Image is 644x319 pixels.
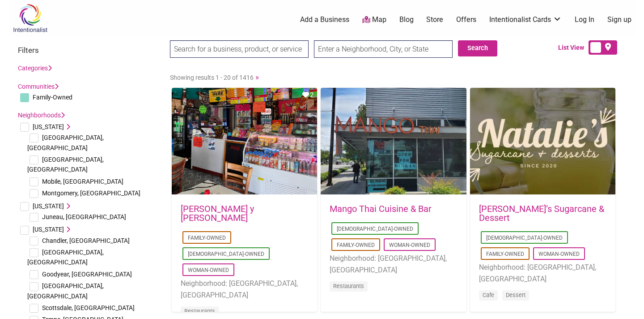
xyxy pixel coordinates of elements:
span: [GEOGRAPHIC_DATA], [GEOGRAPHIC_DATA] [27,156,104,173]
a: [DEMOGRAPHIC_DATA]-Owned [188,251,264,257]
input: Search for a business, product, or service [170,40,309,58]
li: Neighborhood: [GEOGRAPHIC_DATA], [GEOGRAPHIC_DATA] [181,278,308,301]
input: Enter a Neighborhood, City, or State [314,40,453,58]
span: Showing results 1 - 20 of 1416 [170,74,254,81]
li: Neighborhood: [GEOGRAPHIC_DATA], [GEOGRAPHIC_DATA] [330,253,457,276]
a: [PERSON_NAME]’s Sugarcane & Dessert [479,203,604,223]
span: [US_STATE] [33,123,64,130]
span: Mobile, [GEOGRAPHIC_DATA] [42,178,123,185]
a: Woman-Owned [538,251,580,257]
a: Blog [399,15,414,25]
a: » [255,73,259,82]
a: Cafe [483,292,494,298]
a: Sign up [607,15,631,25]
span: List View [558,43,589,52]
a: Mango Thai Cuisine & Bar [330,203,432,214]
a: Neighborhoods [18,112,65,119]
span: [US_STATE] [33,226,64,233]
a: Dessert [506,292,525,298]
img: Intentionalist [9,4,51,33]
h3: Filters [18,46,161,55]
a: [PERSON_NAME] y [PERSON_NAME] [181,203,254,223]
a: Add a Business [300,15,349,25]
li: Neighborhood: [GEOGRAPHIC_DATA], [GEOGRAPHIC_DATA] [479,262,606,285]
a: Communities [18,83,59,90]
span: Scottsdale, [GEOGRAPHIC_DATA] [42,304,135,311]
a: Intentionalist Cards [489,15,562,25]
button: Search [458,40,497,56]
a: Woman-Owned [188,267,229,273]
a: Woman-Owned [389,242,430,248]
span: Juneau, [GEOGRAPHIC_DATA] [42,213,126,220]
span: Goodyear, [GEOGRAPHIC_DATA] [42,271,132,278]
span: [GEOGRAPHIC_DATA], [GEOGRAPHIC_DATA] [27,249,104,266]
span: Chandler, [GEOGRAPHIC_DATA] [42,237,130,244]
span: Family-Owned [33,94,72,101]
a: Map [362,15,386,25]
span: [US_STATE] [33,203,64,210]
a: Restaurants [184,308,215,315]
a: [DEMOGRAPHIC_DATA]-Owned [486,235,563,241]
a: Categories [18,65,52,72]
a: Log In [575,15,594,25]
span: [GEOGRAPHIC_DATA], [GEOGRAPHIC_DATA] [27,282,104,299]
a: Family-Owned [337,242,375,248]
a: [DEMOGRAPHIC_DATA]-Owned [337,226,413,232]
a: Restaurants [333,283,364,289]
span: [GEOGRAPHIC_DATA], [GEOGRAPHIC_DATA] [27,134,104,151]
span: Montgomery, [GEOGRAPHIC_DATA] [42,190,140,197]
a: Family-Owned [486,251,524,257]
a: Family-Owned [188,235,226,241]
a: Offers [456,15,476,25]
a: Store [426,15,443,25]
